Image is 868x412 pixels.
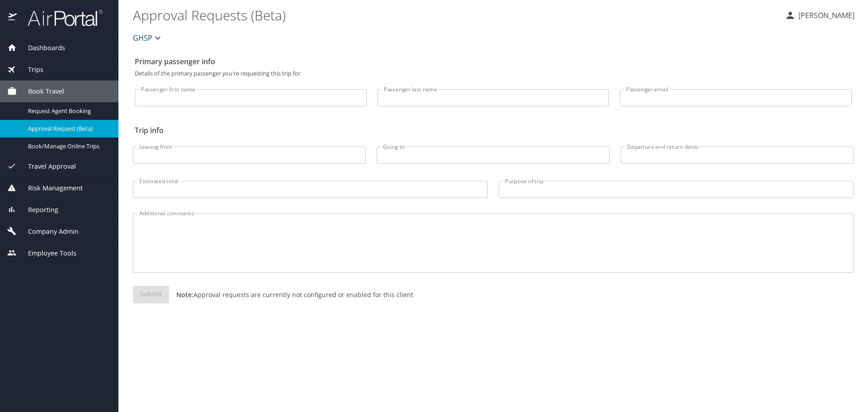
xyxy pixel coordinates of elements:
[135,54,852,69] h2: Primary passenger info
[133,32,152,44] span: GHSP
[8,9,18,27] img: icon-airportal.png
[28,107,108,115] span: Request Agent Booking
[18,9,103,27] img: airportal-logo.png
[17,248,76,258] span: Employee Tools
[129,29,167,47] button: GHSP
[28,142,108,151] span: Book/Manage Online Trips
[17,161,76,171] span: Travel Approval
[135,123,852,137] h2: Trip info
[796,10,854,21] p: [PERSON_NAME]
[135,71,852,76] p: Details of the primary passenger you're requesting this trip for
[169,290,413,299] p: Approval requests are currently not configured or enabled for this client
[28,124,108,133] span: Approval Request (Beta)
[17,86,64,96] span: Book Travel
[17,227,79,237] span: Company Admin
[133,1,778,29] h1: Approval Requests (Beta)
[17,43,65,53] span: Dashboards
[17,183,83,193] span: Risk Management
[781,7,858,24] button: [PERSON_NAME]
[17,205,58,215] span: Reporting
[17,65,43,75] span: Trips
[176,290,193,299] strong: Note:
